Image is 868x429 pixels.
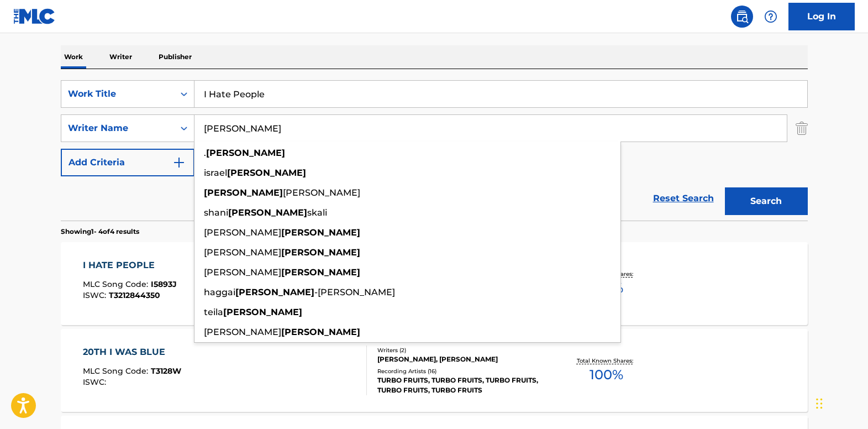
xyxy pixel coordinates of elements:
span: teila [204,307,223,317]
form: Search Form [61,80,808,221]
strong: [PERSON_NAME] [281,267,360,278]
span: [PERSON_NAME] [204,267,281,278]
div: TURBO FRUITS, TURBO FRUITS, TURBO FRUITS, TURBO FRUITS, TURBO FRUITS [377,375,544,395]
span: T3128W [151,366,181,376]
a: Log In [788,3,855,30]
img: search [735,10,749,23]
span: [PERSON_NAME] [204,327,281,337]
a: Reset Search [648,186,719,211]
div: Writers ( 2 ) [377,346,544,354]
button: Add Criteria [61,149,194,176]
p: Work [61,45,86,69]
span: shani [204,207,228,218]
span: ISWC : [83,290,109,300]
span: . [204,148,206,158]
div: Writer Name [68,122,167,135]
span: israel [204,168,227,178]
div: Work Title [68,87,167,101]
strong: [PERSON_NAME] [281,327,360,337]
strong: [PERSON_NAME] [281,227,360,238]
span: haggai [204,287,235,297]
div: [PERSON_NAME], [PERSON_NAME] [377,354,544,364]
p: Writer [106,45,135,69]
strong: [PERSON_NAME] [281,247,360,258]
a: I HATE PEOPLEMLC Song Code:I5893JISWC:T3212844350Writers (4)[PERSON_NAME], [PERSON_NAME], [PERSON... [61,242,808,325]
p: Publisher [155,45,195,69]
span: MLC Song Code : [83,279,151,289]
div: 20TH I WAS BLUE [83,346,181,359]
span: I5893J [151,279,177,289]
strong: [PERSON_NAME] [228,207,307,218]
strong: [PERSON_NAME] [235,287,314,297]
p: Showing 1 - 4 of 4 results [61,227,139,237]
a: Public Search [731,6,753,28]
button: Search [725,187,808,215]
div: I HATE PEOPLE [83,259,177,272]
strong: [PERSON_NAME] [227,168,306,178]
span: 100 % [590,365,623,385]
span: [PERSON_NAME] [283,187,360,198]
div: Help [760,6,782,28]
span: -[PERSON_NAME] [314,287,395,297]
img: MLC Logo [13,8,56,24]
span: [PERSON_NAME] [204,227,281,238]
span: [PERSON_NAME] [204,247,281,258]
img: help [764,10,777,23]
p: Total Known Shares: [577,357,636,365]
strong: [PERSON_NAME] [204,187,283,198]
strong: [PERSON_NAME] [206,148,285,158]
a: 20TH I WAS BLUEMLC Song Code:T3128WISWC:Writers (2)[PERSON_NAME], [PERSON_NAME]Recording Artists ... [61,329,808,412]
strong: [PERSON_NAME] [223,307,302,317]
span: MLC Song Code : [83,366,151,376]
span: ISWC : [83,377,109,387]
iframe: Chat Widget [813,376,868,429]
span: T3212844350 [109,290,160,300]
div: Recording Artists ( 16 ) [377,367,544,375]
span: skali [307,207,327,218]
img: Delete Criterion [796,114,808,142]
img: 9d2ae6d4665cec9f34b9.svg [172,156,186,169]
div: Drag [816,387,823,420]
